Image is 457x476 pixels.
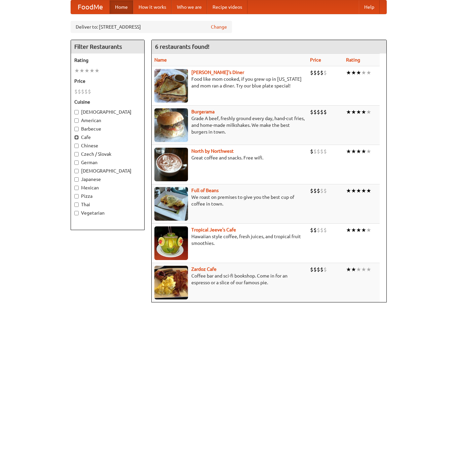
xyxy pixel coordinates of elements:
[110,0,133,14] a: Home
[74,201,141,208] label: Thai
[310,148,313,155] li: $
[320,226,323,234] li: $
[211,24,227,30] a: Change
[356,108,361,116] li: ★
[154,115,305,135] p: Grade A beef, freshly ground every day, hand-cut fries, and home-made milkshakes. We make the bes...
[320,69,323,76] li: $
[71,40,144,53] h4: Filter Restaurants
[74,117,141,124] label: American
[154,57,167,63] a: Name
[366,108,371,116] li: ★
[313,108,317,116] li: $
[320,187,323,194] li: $
[154,108,188,142] img: burgerama.jpg
[71,21,232,33] div: Deliver to: [STREET_ADDRESS]
[154,187,188,221] img: beans.jpg
[361,266,366,273] li: ★
[191,227,236,232] a: Tropical Jeeve's Cafe
[74,127,79,131] input: Barbecue
[74,88,78,95] li: $
[74,144,79,148] input: Chinese
[366,148,371,155] li: ★
[154,194,305,207] p: We roast on premises to give you the best cup of coffee in town.
[74,169,79,173] input: [DEMOGRAPHIC_DATA]
[361,187,366,194] li: ★
[323,266,327,273] li: $
[346,266,351,273] li: ★
[313,69,317,76] li: $
[191,188,219,193] a: Full of Beans
[317,266,320,273] li: $
[356,148,361,155] li: ★
[74,110,79,114] input: [DEMOGRAPHIC_DATA]
[351,69,356,76] li: ★
[317,148,320,155] li: $
[74,151,141,157] label: Czech / Slovak
[133,0,172,14] a: How it works
[191,266,217,272] a: Zardoz Cafe
[79,67,84,74] li: ★
[366,266,371,273] li: ★
[74,57,141,64] h5: Rating
[366,69,371,76] li: ★
[351,108,356,116] li: ★
[154,272,305,286] p: Coffee bar and sci-fi bookshop. Come in for an espresso or a slice of our famous pie.
[154,69,188,103] img: sallys.jpg
[74,177,79,182] input: Japanese
[154,154,305,161] p: Great coffee and snacks. Free wifi.
[361,226,366,234] li: ★
[191,109,215,114] a: Burgerama
[71,0,110,14] a: FoodMe
[346,226,351,234] li: ★
[351,226,356,234] li: ★
[310,187,313,194] li: $
[317,187,320,194] li: $
[89,67,94,74] li: ★
[366,187,371,194] li: ★
[310,69,313,76] li: $
[310,226,313,234] li: $
[351,187,356,194] li: ★
[207,0,247,14] a: Recipe videos
[191,148,234,154] a: North by Northwest
[310,57,321,63] a: Price
[154,76,305,89] p: Food like mom cooked, if you grew up in [US_STATE] and mom ran a diner. Try our blue plate special!
[74,118,79,123] input: American
[154,266,188,299] img: zardoz.jpg
[74,109,141,115] label: [DEMOGRAPHIC_DATA]
[74,186,79,190] input: Mexican
[74,159,141,166] label: German
[74,168,141,174] label: [DEMOGRAPHIC_DATA]
[320,148,323,155] li: $
[323,108,327,116] li: $
[346,69,351,76] li: ★
[323,187,327,194] li: $
[346,148,351,155] li: ★
[84,67,89,74] li: ★
[356,187,361,194] li: ★
[356,69,361,76] li: ★
[323,148,327,155] li: $
[154,226,188,260] img: jeeves.jpg
[74,211,79,215] input: Vegetarian
[74,125,141,132] label: Barbecue
[313,226,317,234] li: $
[361,108,366,116] li: ★
[356,226,361,234] li: ★
[317,69,320,76] li: $
[74,99,141,105] h5: Cuisine
[74,135,79,140] input: Cafe
[94,67,100,74] li: ★
[359,0,380,14] a: Help
[317,108,320,116] li: $
[74,134,141,141] label: Cafe
[88,88,91,95] li: $
[361,69,366,76] li: ★
[323,226,327,234] li: $
[346,187,351,194] li: ★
